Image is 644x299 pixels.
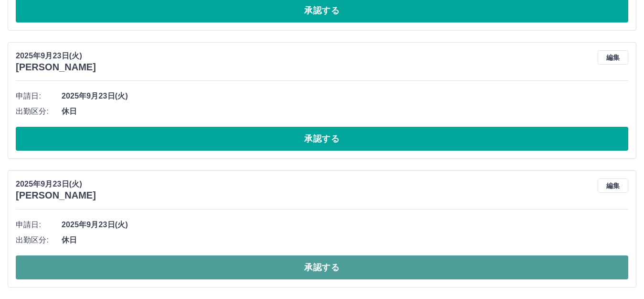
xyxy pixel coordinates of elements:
button: 承認する [16,127,628,151]
span: 出勤区分: [16,106,62,117]
p: 2025年9月23日(火) [16,178,96,190]
h3: [PERSON_NAME] [16,62,96,73]
span: 申請日: [16,219,62,231]
span: 2025年9月23日(火) [62,90,628,102]
span: 申請日: [16,90,62,102]
button: 承認する [16,255,628,279]
span: 休日 [62,106,628,117]
span: 休日 [62,234,628,246]
p: 2025年9月23日(火) [16,50,96,62]
button: 編集 [598,178,628,193]
h3: [PERSON_NAME] [16,190,96,201]
span: 出勤区分: [16,234,62,246]
button: 編集 [598,50,628,65]
span: 2025年9月23日(火) [62,219,628,231]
